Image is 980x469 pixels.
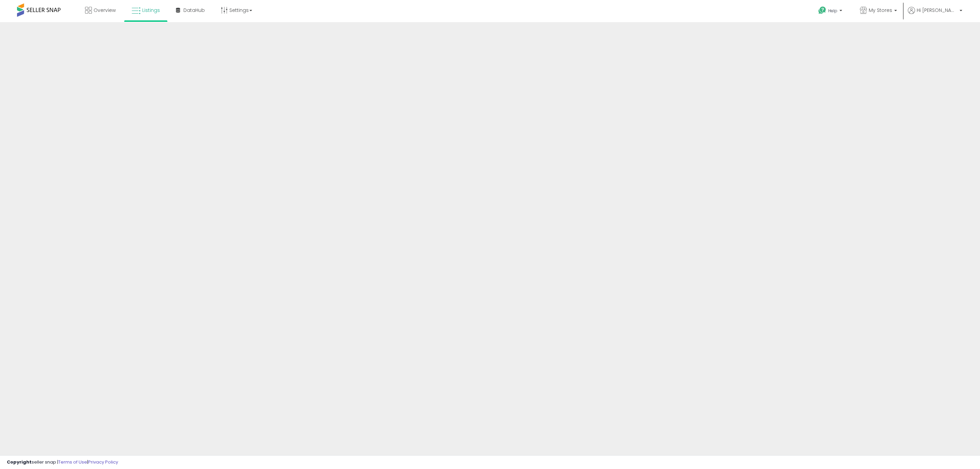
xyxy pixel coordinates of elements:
[828,8,837,14] span: Help
[94,7,116,14] span: Overview
[813,1,849,22] a: Help
[142,7,160,14] span: Listings
[908,7,962,22] a: Hi [PERSON_NAME]
[818,6,827,15] i: Get Help
[183,7,205,14] span: DataHub
[917,7,958,14] span: Hi [PERSON_NAME]
[869,7,892,14] span: My Stores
